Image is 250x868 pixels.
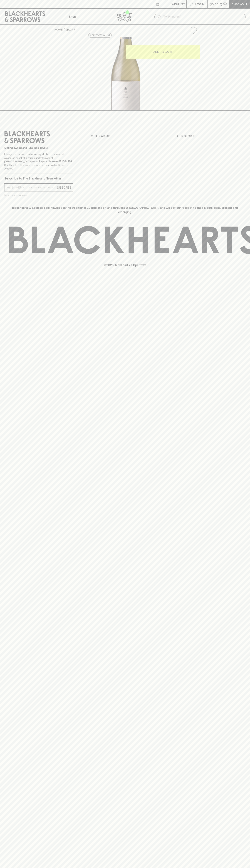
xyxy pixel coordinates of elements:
[4,176,73,181] p: Subscribe to The Blackhearts Newsletter
[195,2,204,6] p: Login
[153,50,172,54] p: ADD TO CART
[55,184,73,191] button: SUBSCRIBE
[210,2,218,6] p: $0.00
[50,2,53,6] p: ⠀
[172,2,185,6] p: Wishlist
[91,134,159,138] p: OTHER AREAS
[65,28,73,31] a: SHOP
[231,2,247,6] p: Checkout
[52,37,200,110] img: 24374.png
[126,45,200,59] button: ADD TO CART
[224,3,226,5] p: 0
[39,160,72,163] strong: Liquor License #32064953
[4,146,73,150] p: Sibling owned and run since [DATE]
[163,14,243,20] input: Try "Pinot noir"
[56,185,71,190] p: SUBSCRIBE
[7,185,55,190] input: e.g. jane@blackheartsandsparrows.com.au
[4,153,73,170] p: It is against the law to sell or supply alcohol to, or to obtain alcohol on behalf of a person un...
[188,26,198,35] button: Add to wishlist
[177,134,246,138] p: OUR STORES
[55,28,63,31] a: HOME
[88,33,112,38] button: Add to wishlist
[69,14,76,19] p: Shop
[50,9,100,24] button: Shop
[4,193,73,197] p: We will never spam you
[7,206,243,214] p: Blackhearts & Sparrows acknowledges the traditional Custodians of land throughout [GEOGRAPHIC_DAT...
